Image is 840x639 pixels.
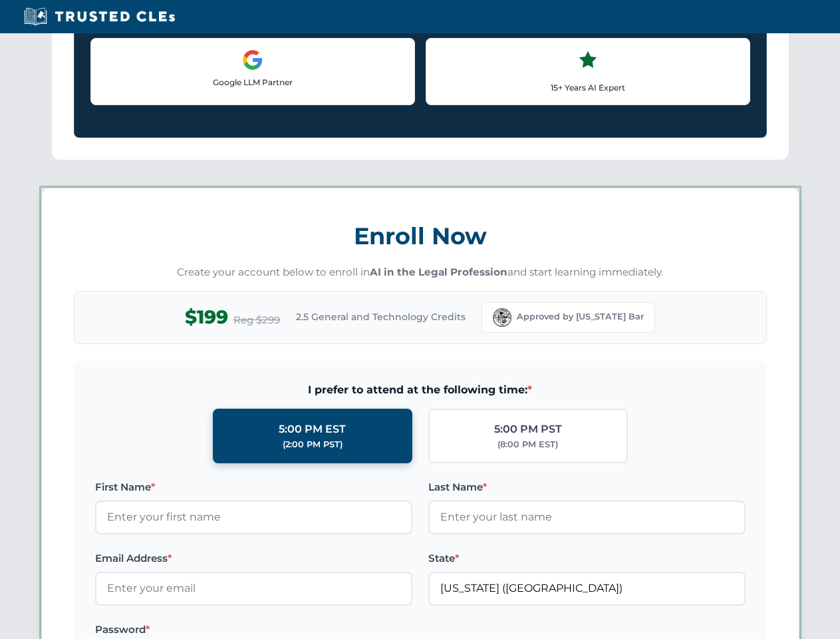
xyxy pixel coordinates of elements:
span: Reg $299 [233,312,280,328]
p: 15+ Years AI Expert [437,81,739,94]
input: Enter your email [95,572,412,605]
label: Last Name [428,479,746,495]
input: Florida (FL) [428,572,746,605]
strong: AI in the Legal Profession [370,266,507,278]
span: I prefer to attend at the following time: [95,381,746,399]
img: Google [242,49,263,71]
label: Password [95,622,412,638]
span: Approved by [US_STATE] Bar [517,310,644,323]
img: Florida Bar [493,308,511,327]
p: Create your account below to enroll in and start learning immediately. [74,265,767,280]
span: 2.5 General and Technology Credits [296,310,466,324]
label: State [428,550,746,566]
input: Enter your last name [428,501,746,534]
div: (2:00 PM PST) [283,438,343,451]
div: 5:00 PM EST [279,421,346,438]
input: Enter your first name [95,501,412,534]
label: Email Address [95,550,412,566]
p: Google LLM Partner [102,76,404,89]
span: $199 [185,302,228,332]
div: (8:00 PM EST) [497,438,558,451]
label: First Name [95,479,412,495]
img: Trusted CLEs [20,7,179,27]
h3: Enroll Now [74,215,767,257]
div: 5:00 PM PST [494,421,562,438]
